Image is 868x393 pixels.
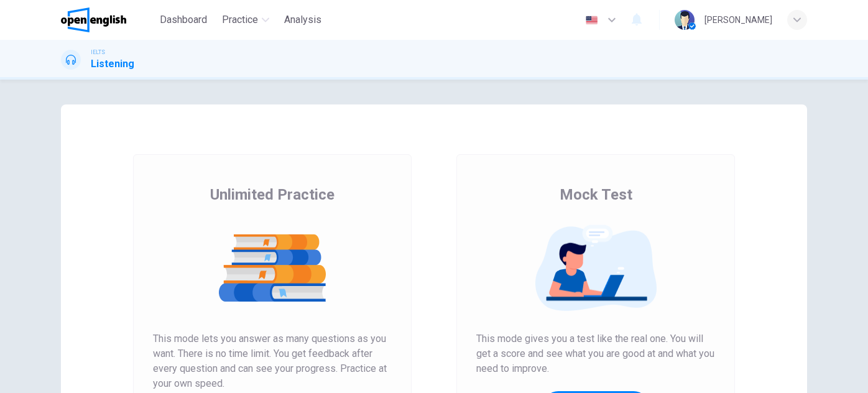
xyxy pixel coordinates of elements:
[476,331,715,376] span: This mode gives you a test like the real one. You will get a score and see what you are good at a...
[210,185,335,205] span: Unlimited Practice
[91,48,105,57] span: IELTS
[160,12,207,27] span: Dashboard
[704,12,772,27] div: [PERSON_NAME]
[61,7,126,32] img: OpenEnglish logo
[284,12,321,27] span: Analysis
[222,12,258,27] span: Practice
[584,16,599,25] img: en
[279,9,326,31] button: Analysis
[217,9,274,31] button: Practice
[153,331,392,391] span: This mode lets you answer as many questions as you want. There is no time limit. You get feedback...
[675,10,695,30] img: Profile picture
[91,57,134,72] h1: Listening
[61,7,155,32] a: OpenEnglish logo
[560,185,632,205] span: Mock Test
[155,9,212,31] button: Dashboard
